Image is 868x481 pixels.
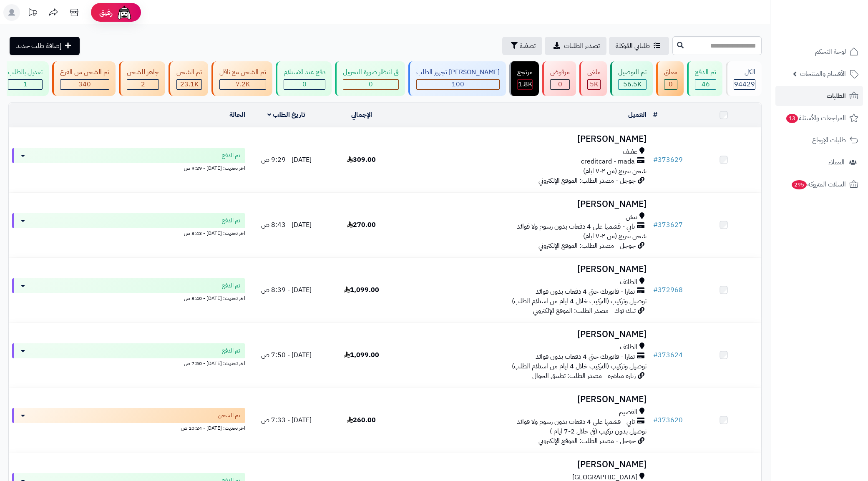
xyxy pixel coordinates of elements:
span: طلباتي المُوكلة [616,41,650,51]
div: 46 [695,80,716,89]
span: 1 [23,79,28,89]
span: # [653,415,658,425]
div: معلق [664,68,677,77]
span: 270.00 [347,220,376,230]
div: 0 [343,80,398,89]
span: الطلبات [827,90,846,102]
span: تابي - قسّمها على 4 دفعات بدون رسوم ولا فوائد [517,222,635,232]
div: مرفوض [550,68,570,77]
div: 23119 [177,80,201,89]
a: جاهز للشحن 2 [117,61,167,96]
span: [DATE] - 8:39 ص [261,285,312,295]
button: تصفية [502,37,542,55]
a: #373624 [653,350,683,360]
span: 94429 [734,79,755,89]
a: [PERSON_NAME] تجهيز الطلب 100 [407,61,508,96]
span: إضافة طلب جديد [16,41,61,51]
span: # [653,350,658,360]
span: 295 [791,180,808,190]
span: 1,099.00 [344,285,379,295]
span: عفيف [623,147,637,157]
img: ai-face.png [116,4,133,21]
span: القصيم [619,408,637,417]
a: العملاء [775,152,863,172]
h3: [PERSON_NAME] [403,330,647,339]
a: السلات المتروكة295 [775,174,863,194]
span: تم الدفع [222,282,240,290]
span: السلات المتروكة [791,179,846,190]
img: logo-2.png [811,6,860,24]
div: مرتجع [517,68,533,77]
h3: [PERSON_NAME] [403,460,647,469]
a: دفع عند الاستلام 0 [274,61,333,96]
div: 4954 [588,80,600,89]
span: 5K [590,79,598,89]
div: دفع عند الاستلام [284,68,325,77]
a: مرفوض 0 [541,61,578,96]
div: تم الشحن مع ناقل [219,68,266,77]
span: رفيق [99,8,113,18]
a: لوحة التحكم [775,42,863,62]
a: تم الشحن من الفرع 340 [50,61,117,96]
a: ملغي 5K [578,61,609,96]
div: 2 [127,80,159,89]
span: [DATE] - 7:50 ص [261,350,312,360]
span: [DATE] - 9:29 ص [261,155,312,165]
span: جوجل - مصدر الطلب: الموقع الإلكتروني [538,241,636,251]
span: 340 [78,79,91,89]
span: 7.2K [236,79,250,89]
div: 100 [417,80,499,89]
span: توصيل وتركيب (التركيب خلال 4 ايام من استلام الطلب) [512,296,647,306]
span: 46 [702,79,710,89]
a: تاريخ الطلب [267,110,305,120]
div: 0 [551,80,569,89]
span: شحن سريع (من ٢-٧ ايام) [583,231,647,241]
div: جاهز للشحن [127,68,159,77]
a: #373620 [653,415,683,425]
span: 13 [786,113,799,123]
div: ملغي [587,68,601,77]
div: 7223 [220,80,266,89]
span: بيش [626,212,637,222]
h3: [PERSON_NAME] [403,264,647,274]
span: الطائف [620,277,637,287]
a: #373627 [653,220,683,230]
a: مرتجع 1.8K [508,61,541,96]
a: العميل [628,110,647,120]
span: 23.1K [180,79,199,89]
span: 309.00 [347,155,376,165]
span: تصفية [520,41,536,51]
a: #372968 [653,285,683,295]
a: تم الشحن مع ناقل 7.2K [210,61,274,96]
a: تصدير الطلبات [545,37,606,55]
span: تمارا - فاتورتك حتى 4 دفعات بدون فوائد [536,287,635,297]
span: # [653,285,658,295]
a: الطلبات [775,86,863,106]
a: إضافة طلب جديد [10,37,80,55]
span: تم الدفع [222,217,240,225]
span: 1,099.00 [344,350,379,360]
span: توصيل وتركيب (التركيب خلال 4 ايام من استلام الطلب) [512,361,647,371]
span: طلبات الإرجاع [812,134,846,146]
div: تعديل بالطلب [8,68,43,77]
span: توصيل بدون تركيب (في خلال 2-7 ايام ) [550,426,647,436]
span: 1.8K [518,79,532,89]
a: الإجمالي [351,110,372,120]
span: لوحة التحكم [815,46,846,58]
h3: [PERSON_NAME] [403,395,647,404]
span: تم الشحن [218,411,240,420]
a: طلبات الإرجاع [775,130,863,150]
span: الطائف [620,342,637,352]
div: 56486 [619,80,646,89]
span: [DATE] - 7:33 ص [261,415,312,425]
span: جوجل - مصدر الطلب: الموقع الإلكتروني [538,436,636,446]
div: تم الشحن [176,68,202,77]
div: اخر تحديث: [DATE] - 8:40 ص [12,293,245,302]
span: تيك توك - مصدر الطلب: الموقع الإلكتروني [533,306,636,316]
span: تابي - قسّمها على 4 دفعات بدون رسوم ولا فوائد [517,417,635,427]
span: شحن سريع (من ٢-٧ ايام) [583,166,647,176]
div: 0 [284,80,325,89]
a: تم الدفع 46 [685,61,724,96]
span: المراجعات والأسئلة [785,112,846,124]
span: تمارا - فاتورتك حتى 4 دفعات بدون فوائد [536,352,635,362]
